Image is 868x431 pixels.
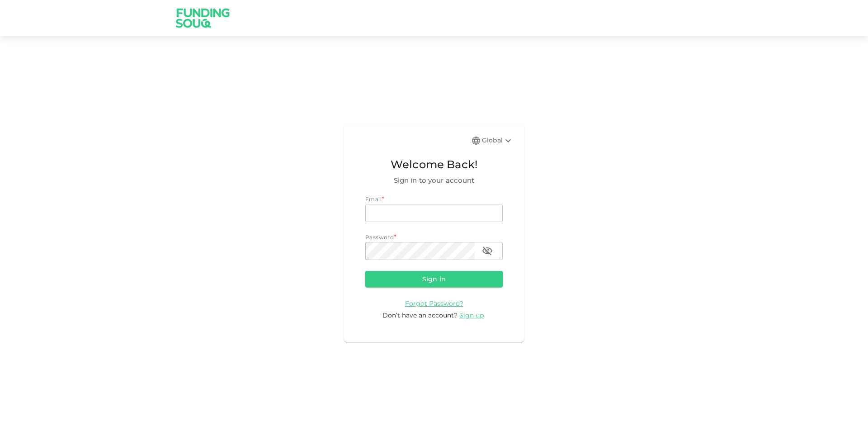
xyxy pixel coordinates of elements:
[365,242,475,260] input: password
[482,135,514,146] div: Global
[382,311,458,319] span: Don’t have an account?
[365,196,382,203] span: Email
[405,299,463,308] a: Forgot Password?
[365,271,503,287] button: Sign in
[365,234,394,241] span: Password
[459,311,484,319] span: Sign up
[365,204,503,222] input: email
[365,175,503,186] span: Sign in to your account
[365,156,503,173] span: Welcome Back!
